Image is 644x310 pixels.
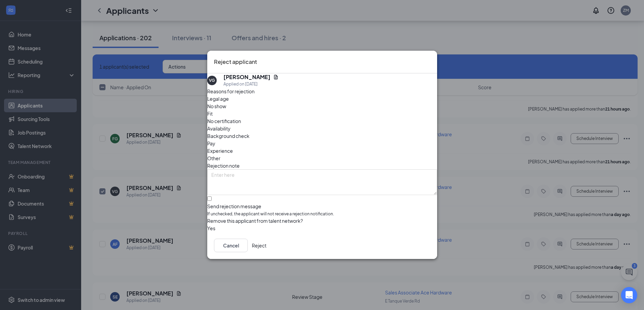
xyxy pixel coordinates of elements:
span: Other [207,154,220,162]
span: Yes [207,225,215,232]
span: Rejection note [207,163,240,169]
span: Pay [207,140,215,147]
span: Reasons for rejection [207,88,255,94]
span: If unchecked, the applicant will not receive a rejection notification. [207,211,437,217]
div: VG [209,78,215,84]
span: Experience [207,147,233,154]
span: Remove this applicant from talent network? [207,218,303,224]
button: Reject [252,239,266,253]
div: Send rejection message [207,203,437,210]
span: Legal age [207,95,229,102]
div: Open Intercom Messenger [621,287,637,303]
span: Background check [207,132,249,140]
button: Cancel [214,239,248,253]
h3: Reject applicant [214,57,257,66]
span: No certification [207,117,241,125]
svg: Document [273,74,279,80]
span: Availability [207,125,231,132]
span: No show [207,102,226,110]
span: Fit [207,110,213,117]
h5: [PERSON_NAME] [223,73,270,81]
input: Send rejection messageIf unchecked, the applicant will not receive a rejection notification. [207,196,212,201]
div: Applied on [DATE] [223,81,279,88]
